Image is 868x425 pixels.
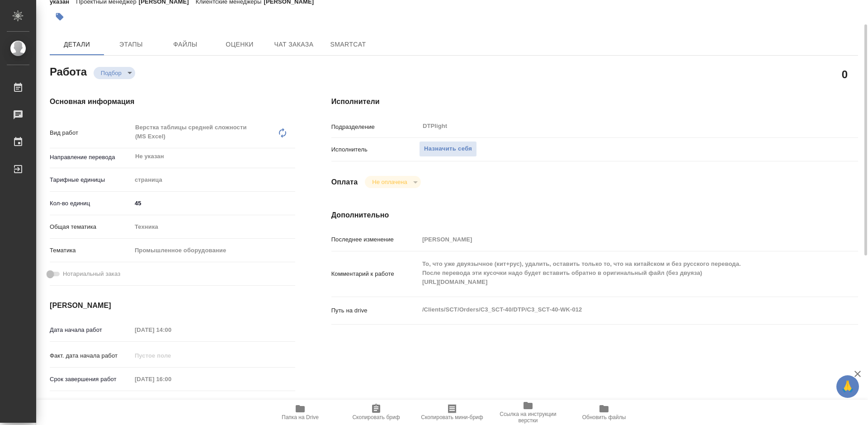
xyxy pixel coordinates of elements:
[326,39,370,50] span: SmartCat
[352,414,400,420] span: Скопировать бриф
[272,39,316,50] span: Чат заказа
[50,222,132,231] p: Общая тематика
[98,69,124,77] button: Подбор
[50,153,132,162] p: Направление перевода
[50,199,132,208] p: Кол-во единиц
[132,219,295,235] div: Техника
[132,172,295,188] div: страница
[419,141,477,157] button: Назначить себя
[132,373,211,386] input: Пустое поле
[331,269,419,279] p: Комментарий к работе
[132,349,211,362] input: Пустое поле
[331,145,419,154] p: Исполнитель
[369,178,410,186] button: Не оплачена
[419,302,814,317] textarea: /Clients/SCT/Orders/C3_SCT-40/DTP/C3_SCT-40-WK-012
[282,414,319,420] span: Папка на Drive
[836,375,859,398] button: 🙏
[132,323,211,336] input: Пустое поле
[421,414,483,420] span: Скопировать мини-бриф
[419,256,814,290] textarea: То, что уже двуязычное (кит+рус), удалить, оставить только то, что на китайском и без русского пе...
[50,63,87,79] h2: Работа
[424,144,472,154] span: Назначить себя
[262,400,338,425] button: Папка на Drive
[419,233,814,246] input: Пустое поле
[50,128,132,137] p: Вид работ
[338,400,414,425] button: Скопировать бриф
[495,411,561,424] span: Ссылка на инструкции верстки
[109,39,153,50] span: Этапы
[50,351,132,360] p: Факт. дата начала работ
[132,197,295,210] input: ✎ Введи что-нибудь
[55,39,99,50] span: Детали
[566,400,642,425] button: Обновить файлы
[50,246,132,255] p: Тематика
[331,177,358,188] h4: Оплата
[94,67,135,79] div: Подбор
[50,7,70,27] button: Добавить тэг
[331,96,858,107] h4: Исполнители
[50,326,132,335] p: Дата начала работ
[414,400,490,425] button: Скопировать мини-бриф
[331,210,858,221] h4: Дополнительно
[132,243,295,258] div: Промышленное оборудование
[63,269,120,279] span: Нотариальный заказ
[331,306,419,315] p: Путь на drive
[582,414,626,420] span: Обновить файлы
[840,377,855,396] span: 🙏
[842,66,848,82] h2: 0
[50,175,132,184] p: Тарифные единицы
[50,96,295,107] h4: Основная информация
[164,39,207,50] span: Файлы
[331,123,419,132] p: Подразделение
[490,400,566,425] button: Ссылка на инструкции верстки
[50,375,132,384] p: Срок завершения работ
[50,300,295,311] h4: [PERSON_NAME]
[218,39,261,50] span: Оценки
[365,176,420,188] div: Подбор
[331,235,419,244] p: Последнее изменение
